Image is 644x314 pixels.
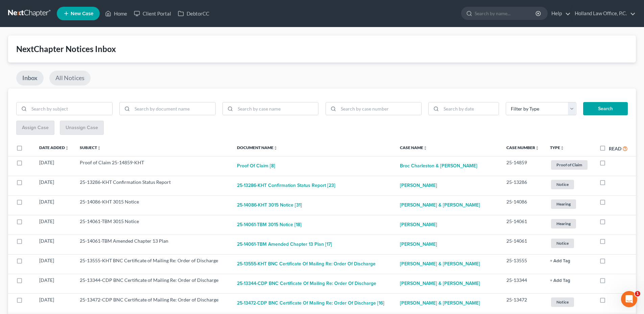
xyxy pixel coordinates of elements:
[550,296,589,308] a: Notice
[237,145,278,150] a: Document Nameunfold_more
[535,146,539,150] i: unfold_more
[237,159,275,173] button: Proof of Claim [8]
[400,296,480,310] a: [PERSON_NAME] & [PERSON_NAME]
[65,146,69,150] i: unfold_more
[609,145,621,152] label: Read
[400,238,437,251] a: [PERSON_NAME]
[501,215,545,235] td: 25-14061
[550,259,570,263] button: + Add Tag
[551,160,588,169] span: Proof of Claim
[29,102,112,115] input: Search by subject
[560,146,564,150] i: unfold_more
[550,198,589,210] a: Hearing
[571,7,636,20] a: Holland Law Office, P.C.
[550,179,589,190] a: Notice
[237,218,302,232] button: 25-14061-TBM 3015 Notice [18]
[501,274,545,293] td: 25-13344
[34,293,74,313] td: [DATE]
[130,7,174,20] a: Client Portal
[34,156,74,176] td: [DATE]
[34,274,74,293] td: [DATE]
[550,238,589,249] a: Notice
[501,235,545,254] td: 25-14061
[501,293,545,313] td: 25-13472
[174,7,213,20] a: DebtorCC
[74,293,232,313] td: 25-13472-CDP BNC Certificate of Mailing Re: Order of Discharge
[548,7,571,20] a: Help
[550,277,589,284] a: + Add Tag
[237,179,335,192] button: 25-13286-KHT Confirmation Status Report [23]
[400,159,477,173] a: Broc Charleston & [PERSON_NAME]
[400,198,480,212] a: [PERSON_NAME] & [PERSON_NAME]
[132,102,215,115] input: Search by document name
[273,146,278,150] i: unfold_more
[551,199,576,209] span: Hearing
[49,71,91,86] a: All Notices
[551,297,574,307] span: Notice
[338,102,422,115] input: Search by case number
[74,176,232,195] td: 25-13286-KHT Confirmation Status Report
[400,218,437,232] a: [PERSON_NAME]
[506,145,539,150] a: Case Numberunfold_more
[39,145,69,150] a: Date Addedunfold_more
[34,215,74,235] td: [DATE]
[34,235,74,254] td: [DATE]
[583,102,628,116] button: Search
[501,195,545,215] td: 25-14086
[550,257,589,264] a: + Add Tag
[74,156,232,176] td: Proof of Claim 25-14859-KHT
[621,291,637,307] iframe: Intercom live chat
[237,198,302,212] button: 25-14086-KHT 3015 Notice [31]
[501,156,545,176] td: 25-14859
[400,277,480,290] a: [PERSON_NAME] & [PERSON_NAME]
[34,176,74,195] td: [DATE]
[423,146,427,150] i: unfold_more
[237,238,332,251] button: 25-14061-TBM Amended Chapter 13 Plan [17]
[97,146,101,150] i: unfold_more
[501,176,545,195] td: 25-13286
[16,71,44,86] a: Inbox
[550,279,570,283] button: + Add Tag
[501,254,545,274] td: 25-13555
[400,145,427,150] a: Case Nameunfold_more
[475,7,536,20] input: Search by name...
[551,219,576,228] span: Hearing
[74,254,232,274] td: 25-13555-KHT BNC Certificate of Mailing Re: Order of Discharge
[102,7,130,20] a: Home
[550,218,589,229] a: Hearing
[551,239,574,248] span: Notice
[16,44,628,54] div: NextChapter Notices Inbox
[74,215,232,235] td: 25-14061-TBM 3015 Notice
[551,180,574,189] span: Notice
[237,277,376,290] button: 25-13344-CDP BNC Certificate of Mailing Re: Order of Discharge
[400,257,480,271] a: [PERSON_NAME] & [PERSON_NAME]
[441,102,499,115] input: Search by date
[71,11,93,16] span: New Case
[80,145,101,150] a: Subjectunfold_more
[400,179,437,192] a: [PERSON_NAME]
[34,195,74,215] td: [DATE]
[635,291,640,296] span: 1
[74,235,232,254] td: 25-14061-TBM Amended Chapter 13 Plan
[237,257,376,271] button: 25-13555-KHT BNC Certificate of Mailing Re: Order of Discharge
[237,296,384,310] button: 25-13472-CDP BNC Certificate of Mailing Re: Order of Discharge [16]
[235,102,318,115] input: Search by case name
[550,145,564,150] a: Typeunfold_more
[550,159,589,170] a: Proof of Claim
[74,274,232,293] td: 25-13344-CDP BNC Certificate of Mailing Re: Order of Discharge
[74,195,232,215] td: 25-14086-KHT 3015 Notice
[34,254,74,274] td: [DATE]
